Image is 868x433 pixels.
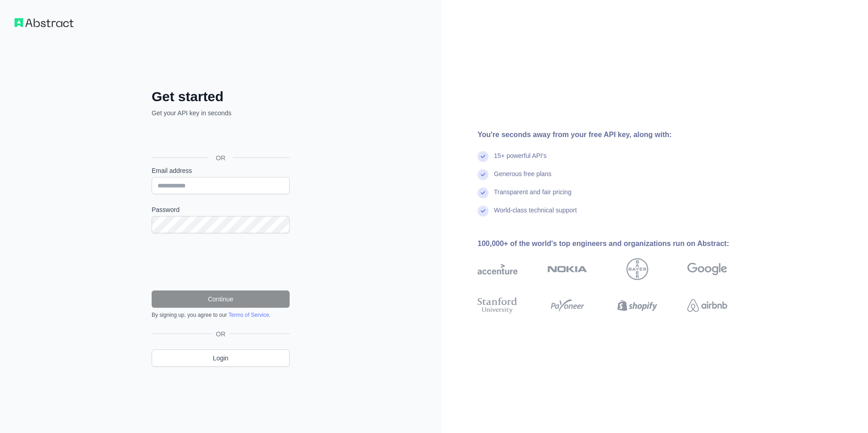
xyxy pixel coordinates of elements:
[478,238,756,249] div: 100,000+ of the world's top engineers and organizations run on Abstract:
[478,151,488,162] img: check mark
[147,128,292,148] iframe: Sign in with Google Button
[152,290,290,308] button: Continue
[228,312,269,318] a: Terms of Service
[494,169,552,187] div: Generous free plans
[152,108,290,118] p: Get your API key in seconds
[152,349,290,367] a: Login
[478,129,756,140] div: You're seconds away from your free API key, along with:
[494,187,572,206] div: Transparent and fair pricing
[478,169,488,180] img: check mark
[152,166,290,175] label: Email address
[547,258,587,280] img: nokia
[209,153,233,162] span: OR
[687,295,727,315] img: airbnb
[494,151,547,169] div: 15+ powerful API's
[547,295,587,315] img: payoneer
[494,206,577,224] div: World-class technical support
[478,295,518,315] img: stanford university
[212,330,229,339] span: OR
[617,295,657,315] img: shopify
[626,258,648,280] img: bayer
[15,18,74,27] img: Workflow
[687,258,727,280] img: google
[152,311,290,319] div: By signing up, you agree to our .
[152,89,290,105] h2: Get started
[478,187,488,198] img: check mark
[152,205,290,214] label: Password
[478,258,518,280] img: accenture
[478,206,488,216] img: check mark
[152,244,290,280] iframe: reCAPTCHA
